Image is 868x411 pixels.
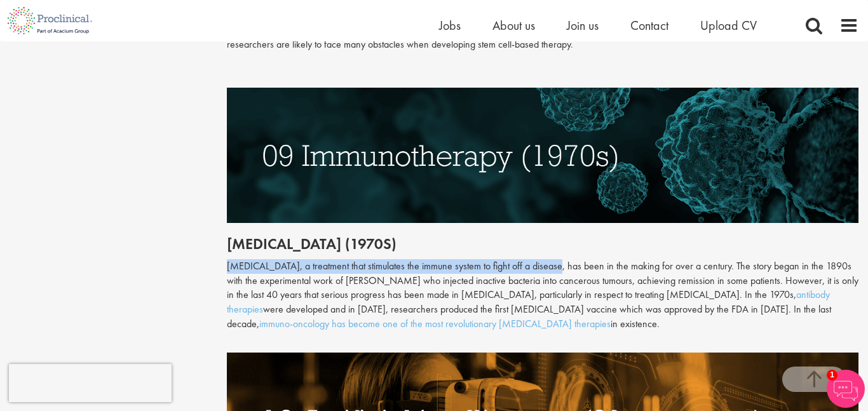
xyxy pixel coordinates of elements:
a: About us [492,17,535,34]
a: Join us [567,17,599,34]
a: immuno-oncology has become one of the most revolutionary [MEDICAL_DATA] therapies [259,317,611,330]
img: Chatbot [827,370,865,408]
a: Jobs [439,17,461,34]
a: Contact [630,17,668,34]
a: Upload CV [700,17,757,34]
span: 1 [827,370,837,381]
a: antibody therapies [227,288,830,316]
iframe: reCAPTCHA [9,364,172,402]
div: [MEDICAL_DATA], a treatment that stimulates the immune system to fight off a disease, has been in... [227,259,859,332]
h2: [MEDICAL_DATA] (1970s) [227,236,859,252]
